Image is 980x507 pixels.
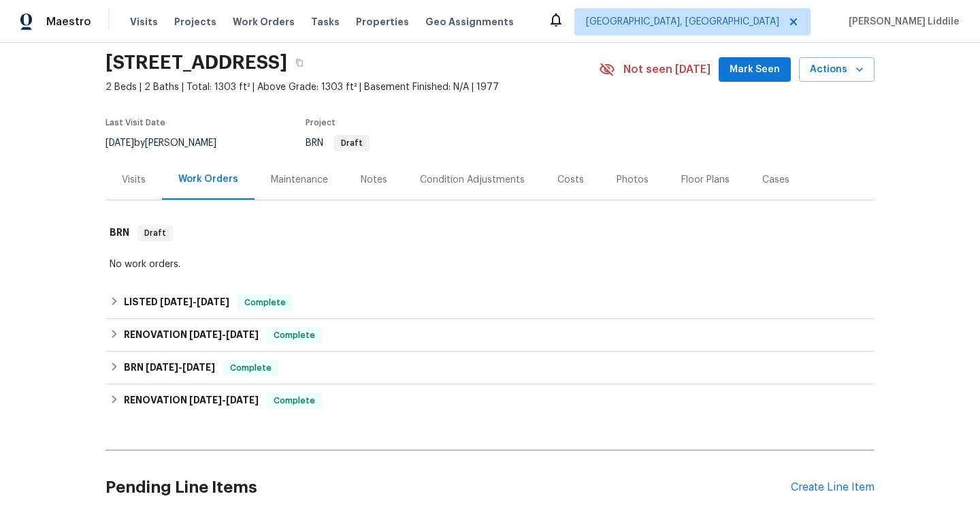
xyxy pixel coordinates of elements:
span: Tasks [311,17,340,27]
h6: LISTED [124,294,229,311]
span: Not seen [DATE] [623,63,710,76]
span: Complete [268,394,321,408]
span: Work Orders [233,15,295,29]
span: [DATE] [189,330,222,339]
span: [DATE] [226,395,259,405]
span: - [189,395,259,405]
div: Maintenance [271,173,328,187]
span: Actions [810,61,864,78]
span: [DATE] [146,363,178,372]
span: Complete [225,361,277,375]
button: Mark Seen [719,57,791,82]
span: [GEOGRAPHIC_DATA], [GEOGRAPHIC_DATA] [586,15,779,29]
div: Floor Plans [681,173,730,187]
div: Cases [762,173,789,187]
h6: RENOVATION [124,327,259,343]
span: [DATE] [105,138,134,148]
button: Copy Address [287,50,312,75]
span: Complete [239,296,291,309]
span: [PERSON_NAME] Liddile [843,15,960,29]
h6: RENOVATION [124,393,259,409]
div: Visits [122,173,146,187]
span: Properties [356,15,409,29]
div: RENOVATION [DATE]-[DATE]Complete [105,384,875,417]
div: LISTED [DATE]-[DATE]Complete [105,286,875,319]
div: by [PERSON_NAME] [105,135,233,151]
div: BRN [DATE]-[DATE]Complete [105,352,875,384]
div: Condition Adjustments [420,173,525,187]
h6: BRN [110,225,129,241]
span: 2 Beds | 2 Baths | Total: 1303 ft² | Above Grade: 1303 ft² | Basement Finished: N/A | 1977 [105,80,599,94]
div: Photos [617,173,649,187]
span: BRN [306,138,370,148]
span: Geo Assignments [425,15,514,29]
button: Actions [799,57,875,82]
span: Maestro [46,15,91,29]
span: [DATE] [226,330,259,339]
span: - [146,363,215,372]
span: Draft [139,226,171,240]
span: Mark Seen [730,61,780,78]
h2: [STREET_ADDRESS] [105,56,287,70]
span: Last Visit Date [105,119,165,127]
h6: BRN [124,360,215,376]
div: BRN Draft [105,211,875,255]
span: [DATE] [197,297,229,307]
div: Notes [361,173,387,187]
span: Visits [130,15,158,29]
span: [DATE] [189,395,222,405]
span: Draft [336,139,368,147]
div: Costs [557,173,584,187]
span: [DATE] [160,297,193,307]
div: Create Line Item [791,481,875,494]
span: Complete [268,328,321,342]
span: - [189,330,259,339]
span: [DATE] [182,363,215,372]
span: Project [306,119,336,127]
span: - [160,297,229,307]
span: Projects [174,15,216,29]
div: RENOVATION [DATE]-[DATE]Complete [105,319,875,352]
div: No work orders. [110,258,870,271]
div: Work Orders [178,172,238,186]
